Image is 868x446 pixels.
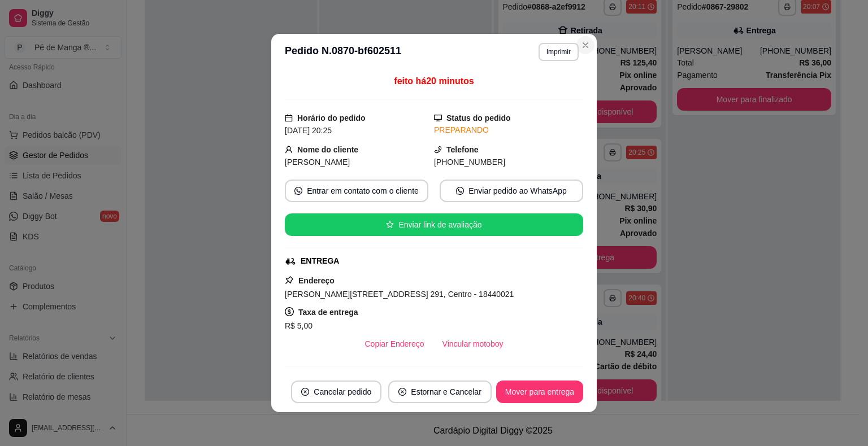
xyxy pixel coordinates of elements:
[440,180,583,202] button: whats-appEnviar pedido ao WhatsApp
[301,388,309,396] span: close-circle
[434,158,505,167] span: [PHONE_NUMBER]
[398,388,406,396] span: close-circle
[285,126,332,135] span: [DATE] 20:25
[294,187,302,195] span: whats-app
[388,381,492,403] button: close-circleEstornar e Cancelar
[539,43,579,61] button: Imprimir
[285,43,401,61] h3: Pedido N. 0870-bf602511
[386,221,394,229] span: star
[496,381,583,403] button: Mover para entrega
[285,158,350,167] span: [PERSON_NAME]
[394,76,474,86] span: feito há 20 minutos
[285,146,293,154] span: user
[285,180,428,202] button: whats-appEntrar em contato com o cliente
[285,307,294,316] span: dollar
[297,113,366,123] strong: Horário do pedido
[298,308,358,317] strong: Taxa de entrega
[285,321,313,330] span: R$ 5,00
[446,145,479,154] strong: Telefone
[297,145,358,154] strong: Nome do cliente
[434,146,442,154] span: phone
[285,213,583,236] button: starEnviar link de avaliação
[433,333,513,355] button: Vincular motoboy
[298,276,335,285] strong: Endereço
[446,113,511,123] strong: Status do pedido
[301,255,339,267] div: ENTREGA
[576,36,594,54] button: Close
[434,124,583,136] div: PREPARANDO
[456,187,464,195] span: whats-app
[291,381,381,403] button: close-circleCancelar pedido
[285,290,514,299] span: [PERSON_NAME][STREET_ADDRESS] 291, Centro - 18440021
[285,276,294,285] span: pushpin
[434,114,442,122] span: desktop
[356,333,433,355] button: Copiar Endereço
[285,114,293,122] span: calendar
